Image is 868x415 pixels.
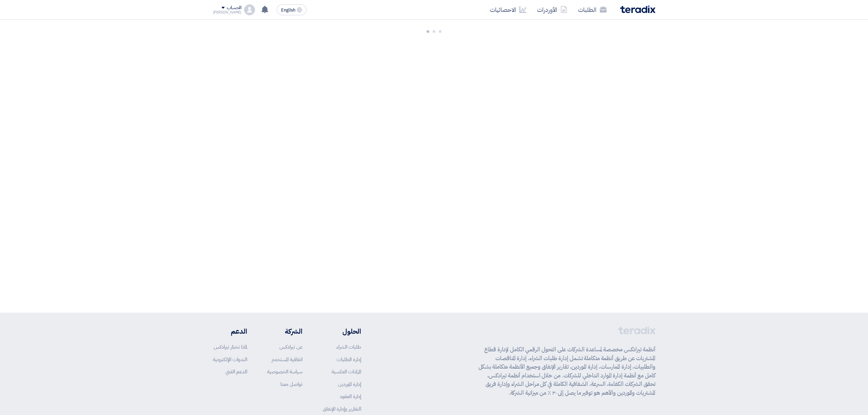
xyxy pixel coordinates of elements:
[323,405,361,413] a: التقارير وإدارة الإنفاق
[244,4,255,15] img: profile_test.png
[620,5,655,13] img: Teradix logo
[213,326,247,336] li: الدعم
[336,343,361,351] a: طلبات الشراء
[227,5,241,11] div: الحساب
[279,343,302,351] a: عن تيرادكس
[225,368,247,375] a: الدعم الفني
[280,380,302,388] a: تواصل معنا
[338,380,361,388] a: إدارة الموردين
[323,326,361,336] li: الحلول
[267,326,302,336] li: الشركة
[485,2,532,18] a: الاحصائيات
[277,4,307,15] button: English
[213,356,247,363] a: الندوات الإلكترونية
[281,8,295,13] span: English
[214,343,247,351] a: لماذا تختار تيرادكس
[478,345,655,397] p: أنظمة تيرادكس مخصصة لمساعدة الشركات على التحول الرقمي الكامل لإدارة قطاع المشتريات عن طريق أنظمة ...
[267,368,302,375] a: سياسة الخصوصية
[272,356,302,363] a: اتفاقية المستخدم
[337,356,361,363] a: إدارة الطلبات
[332,368,361,375] a: المزادات العكسية
[532,2,573,18] a: الأوردرات
[213,11,242,14] div: [PERSON_NAME]
[573,2,612,18] a: الطلبات
[340,393,361,400] a: إدارة العقود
